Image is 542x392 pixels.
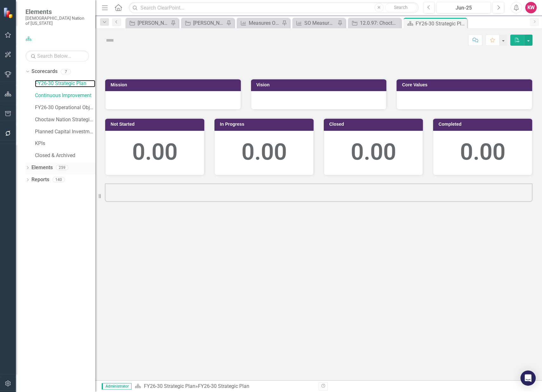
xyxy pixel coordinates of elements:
small: [DEMOGRAPHIC_DATA] Nation of [US_STATE] [25,16,89,26]
a: Planned Capital Investments [35,128,95,136]
h3: In Progress [220,122,310,127]
a: Choctaw Nation Strategic Plan [35,116,95,123]
a: Reports [31,176,49,183]
h3: Mission [111,83,238,87]
a: [PERSON_NAME]'s Team SO's [183,19,225,27]
div: 12.0.97: Choctaw Referred Care [360,19,399,27]
div: 0.00 [440,136,525,169]
button: Jun-25 [437,2,491,13]
span: Search [394,5,408,10]
h3: Not Started [111,122,201,127]
div: Open Intercom Messenger [520,370,536,386]
div: [PERSON_NAME] SO's (three-month view) [138,19,169,27]
div: » [135,383,314,390]
div: 0.00 [330,136,416,169]
div: [PERSON_NAME]'s Team SO's [193,19,225,27]
a: FY26-30 Strategic Plan [35,80,95,87]
a: [PERSON_NAME] SO's (three-month view) [127,19,169,27]
a: SO Measures Ownership Report - KW [294,19,336,27]
a: Scorecards [31,68,58,75]
a: KPIs [35,140,95,147]
div: Jun-25 [439,4,489,12]
div: 259 [56,165,68,170]
div: FY26-30 Strategic Plan [416,20,465,28]
button: KW [525,2,537,13]
div: 0.00 [112,136,198,169]
a: 12.0.97: Choctaw Referred Care [349,19,399,27]
input: Search ClearPoint... [129,2,418,13]
span: Administrator [102,383,132,389]
div: 140 [52,177,65,183]
img: Not Defined [105,35,115,45]
div: 0.00 [221,136,307,169]
h3: Completed [438,122,529,127]
div: 7 [61,69,71,74]
h3: Vision [256,83,383,87]
button: Search [385,3,417,12]
a: Elements [31,164,53,171]
div: FY26-30 Strategic Plan [198,383,249,389]
h3: Closed [329,122,420,127]
div: SO Measures Ownership Report - KW [304,19,336,27]
a: FY26-30 Strategic Plan [144,383,195,389]
h3: Core Values [402,83,529,87]
a: FY26-30 Operational Objectives [35,104,95,111]
img: ClearPoint Strategy [3,7,15,19]
div: Measures Ownership Report - KW [249,19,280,27]
span: Elements [25,8,89,16]
a: Measures Ownership Report - KW [238,19,280,27]
a: Continuous Improvement [35,92,95,99]
a: Closed & Archived [35,152,95,159]
input: Search Below... [25,50,89,62]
